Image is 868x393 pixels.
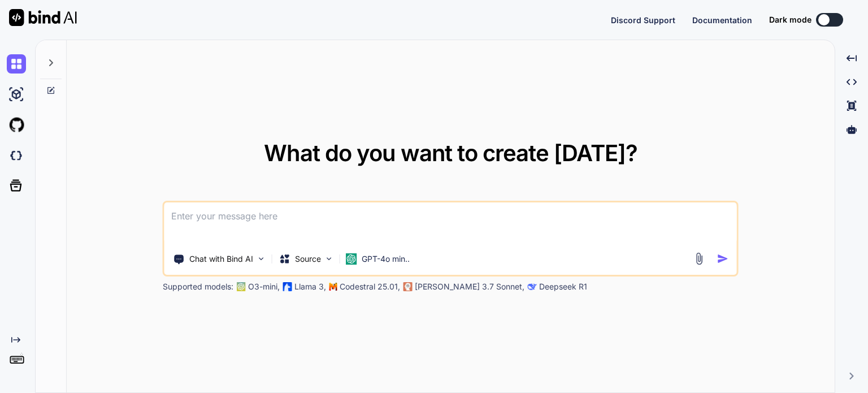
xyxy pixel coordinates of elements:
img: attachment [693,252,706,265]
p: [PERSON_NAME] 3.7 Sonnet, [415,281,524,292]
p: Chat with Bind AI [189,253,253,265]
img: claude [528,282,537,291]
span: Discord Support [611,15,675,25]
p: O3-mini, [248,281,280,292]
span: Dark mode [769,14,811,25]
img: Bind AI [9,9,77,26]
button: Discord Support [611,14,675,26]
img: ai-studio [7,85,26,104]
span: Documentation [692,15,752,25]
img: GPT-4o mini [346,253,357,265]
img: Pick Models [324,254,334,264]
img: Mistral-AI [329,283,337,291]
p: Deepseek R1 [539,281,587,292]
p: Codestral 25.01, [340,281,400,292]
span: What do you want to create [DATE]? [264,139,637,167]
img: icon [717,253,729,265]
p: GPT-4o min.. [362,253,410,265]
img: githubLight [7,115,26,135]
p: Supported models: [163,281,233,292]
img: darkCloudIdeIcon [7,146,26,165]
img: chat [7,54,26,74]
img: GPT-4 [237,282,246,291]
p: Source [295,253,321,265]
button: Documentation [692,14,752,26]
p: Llama 3, [294,281,326,292]
img: claude [403,282,413,291]
img: Pick Tools [257,254,266,264]
img: Llama2 [283,282,292,291]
